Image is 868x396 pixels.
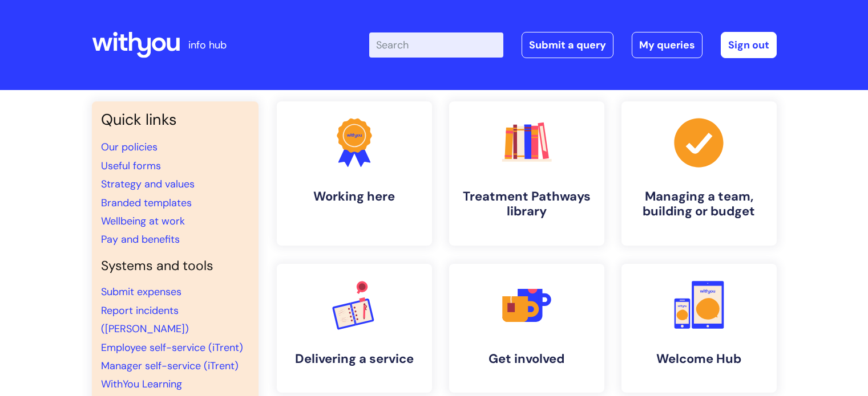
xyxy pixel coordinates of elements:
a: Sign out [721,32,777,58]
a: Submit expenses [101,285,181,299]
a: Wellbeing at work [101,214,185,228]
p: info hub [188,36,227,54]
a: Managing a team, building or budget [621,101,777,246]
a: Welcome Hub [621,264,777,393]
a: Our policies [101,140,158,154]
h4: Managing a team, building or budget [631,189,768,219]
h4: Treatment Pathways library [458,189,595,219]
h4: Welcome Hub [631,352,768,366]
a: Report incidents ([PERSON_NAME]) [101,304,189,336]
a: Employee self-service (iTrent) [101,341,243,354]
h4: Systems and tools [101,258,249,274]
div: | - [369,32,777,58]
a: Pay and benefits [101,232,180,246]
h3: Quick links [101,111,249,129]
input: Search [369,32,503,58]
a: Treatment Pathways library [449,101,604,246]
a: WithYou Learning [101,377,182,391]
a: My queries [632,32,703,58]
a: Manager self-service (iTrent) [101,359,239,373]
a: Useful forms [101,159,161,173]
h4: Working here [286,189,423,204]
a: Get involved [449,264,604,393]
h4: Get involved [458,352,595,366]
a: Submit a query [522,32,613,58]
a: Working here [277,101,432,246]
a: Delivering a service [277,264,432,393]
a: Branded templates [101,196,192,210]
a: Strategy and values [101,177,195,191]
h4: Delivering a service [286,352,423,366]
